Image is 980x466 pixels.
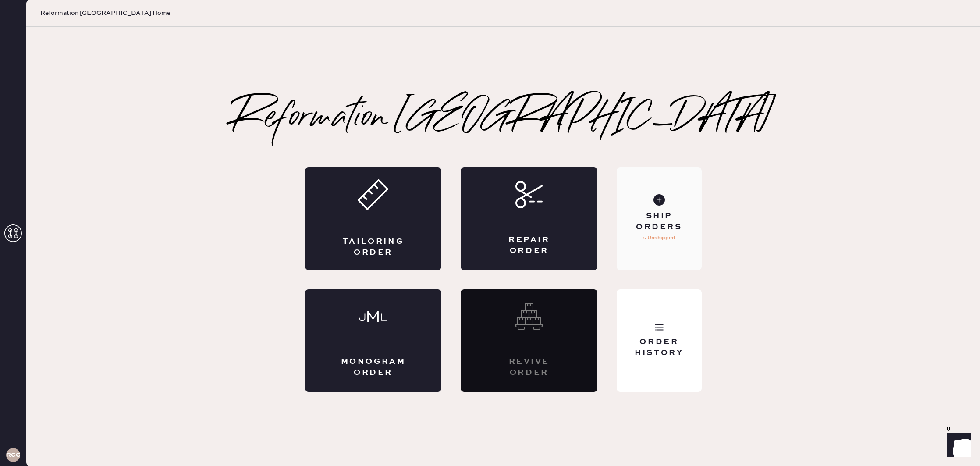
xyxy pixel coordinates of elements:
div: Order History [624,337,694,359]
div: Revive order [496,356,562,378]
div: Ship Orders [624,211,694,233]
div: Repair Order [496,235,562,256]
div: Tailoring Order [340,236,407,258]
p: 5 Unshipped [643,233,675,243]
div: Monogram Order [340,356,407,378]
iframe: Front Chat [938,427,976,464]
span: Reformation [GEOGRAPHIC_DATA] Home [40,9,170,18]
h2: Reformation [GEOGRAPHIC_DATA] [232,101,774,136]
h3: RCCA [6,452,20,458]
div: Interested? Contact us at care@hemster.co [461,289,597,392]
